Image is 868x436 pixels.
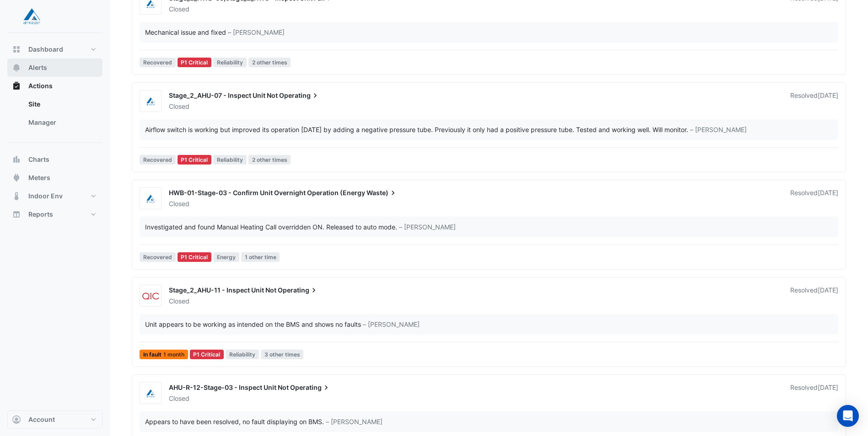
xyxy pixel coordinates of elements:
img: Airmaster Australia [140,97,161,106]
span: 2 other times [248,58,291,67]
span: Account [28,415,55,424]
span: Stage_2_AHU-11 - Inspect Unit Not [169,286,276,294]
div: Appears to have been resolved, no fault displaying on BMS. [145,417,324,426]
span: In fault [140,350,188,359]
span: Stage_2_AHU-07 - Inspect Unit Not [169,91,278,99]
button: Charts [7,150,102,169]
span: Reliability [213,58,247,67]
img: Company Logo [11,7,52,26]
div: Mechanical issue and fixed [145,27,226,37]
span: 2 other times [248,155,291,165]
span: AHU-R-12-Stage-03 - Inspect Unit Not [169,383,289,391]
div: Resolved [790,286,838,306]
span: 1 other time [241,252,280,262]
span: Reports [28,210,53,219]
span: – [PERSON_NAME] [399,222,456,232]
span: Reliability [213,155,247,165]
span: Reliability [226,350,259,359]
div: Resolved [790,91,838,111]
div: Open Intercom Messenger [837,405,859,427]
span: Closed [169,5,189,13]
button: Account [7,410,102,429]
app-icon: Actions [12,81,21,90]
div: P1 Critical [178,58,212,67]
span: Energy [213,252,239,262]
span: Closed [169,200,189,207]
img: Airmaster Australia [140,389,161,398]
span: – [PERSON_NAME] [228,27,285,37]
div: Resolved [790,188,838,208]
div: P1 Critical [178,252,212,262]
div: Investigated and found Manual Heating Call overridden ON. Released to auto mode. [145,222,397,232]
img: Airmaster Australia [140,194,161,203]
button: Reports [7,205,102,223]
button: Alerts [7,58,102,77]
app-icon: Reports [12,210,21,219]
span: Charts [28,155,49,164]
div: Unit appears to be working as intended on the BMS and shows no faults [145,319,361,329]
span: 3 other times [261,350,304,359]
div: Actions [7,95,102,135]
span: Wed 23-Jul-2025 10:39 AEST [818,286,838,294]
app-icon: Dashboard [12,45,21,54]
span: Operating [290,383,331,392]
span: Fri 01-Aug-2025 13:29 AEST [818,189,838,197]
a: Manager [21,113,102,132]
button: Dashboard [7,40,102,58]
div: P1 Critical [178,155,212,165]
span: Closed [169,102,189,110]
span: Waste) [367,188,398,197]
span: Indoor Env [28,191,63,201]
span: Recovered [140,252,176,262]
span: Recovered [140,58,176,67]
app-icon: Charts [12,155,21,164]
span: Meters [28,173,50,182]
span: Mon 21-Jul-2025 17:36 AEST [818,383,838,391]
button: Meters [7,169,102,187]
app-icon: Indoor Env [12,191,21,201]
app-icon: Alerts [12,63,21,72]
div: Resolved [790,383,838,403]
span: – [PERSON_NAME] [363,319,420,329]
span: Actions [28,81,53,90]
img: QIC [140,292,161,301]
span: Wed 06-Aug-2025 09:59 AEST [818,91,838,99]
div: P1 Critical [190,350,224,359]
span: – [PERSON_NAME] [326,417,383,426]
span: – [PERSON_NAME] [690,125,747,134]
app-icon: Meters [12,173,21,182]
span: Dashboard [28,45,63,54]
a: Site [21,95,102,113]
div: Airflow switch is working but improved its operation [DATE] by adding a negative pressure tube. P... [145,125,688,134]
button: Indoor Env [7,187,102,205]
span: Closed [169,394,189,402]
button: Actions [7,77,102,95]
span: Alerts [28,63,47,72]
span: Operating [278,286,318,295]
span: Operating [279,91,320,100]
span: 1 month [163,352,184,357]
span: Recovered [140,155,176,165]
span: HWB-01-Stage-03 - Confirm Unit Overnight Operation (Energy [169,189,365,197]
span: Closed [169,297,189,305]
